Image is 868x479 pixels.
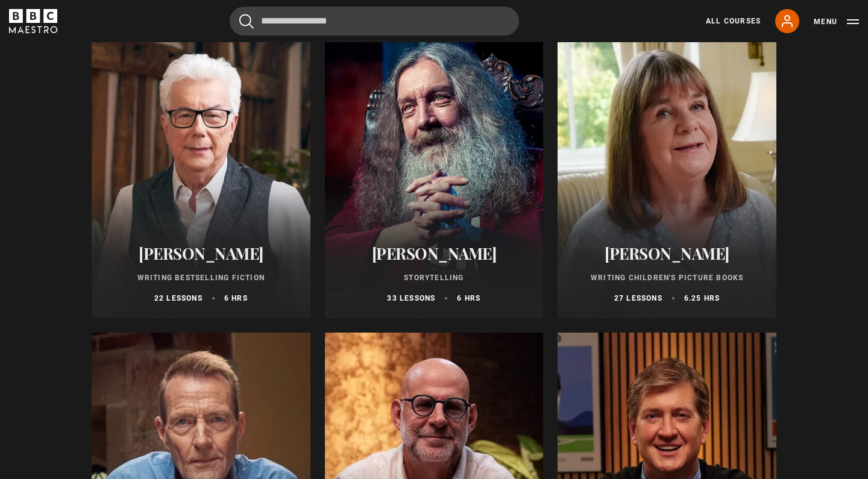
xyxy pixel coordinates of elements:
p: 6.25 hrs [684,293,720,304]
svg: BBC Maestro [9,9,57,33]
h2: [PERSON_NAME] [572,244,762,263]
p: 6 hrs [224,293,248,304]
h2: [PERSON_NAME] [339,244,529,263]
p: 33 lessons [387,293,435,304]
p: Storytelling [339,272,529,283]
a: All Courses [706,16,761,27]
p: 22 lessons [154,293,203,304]
a: [PERSON_NAME] Writing Children's Picture Books 27 lessons 6.25 hrs [558,29,776,318]
button: Toggle navigation [814,16,859,28]
p: Writing Children's Picture Books [572,272,762,283]
input: Search [230,7,519,36]
p: Writing Bestselling Fiction [106,272,296,283]
a: [PERSON_NAME] Writing Bestselling Fiction 22 lessons 6 hrs [92,29,310,318]
p: 6 hrs [457,293,480,304]
p: 27 lessons [614,293,662,304]
button: Submit the search query [239,14,254,29]
h2: [PERSON_NAME] [106,244,296,263]
a: [PERSON_NAME] Storytelling 33 lessons 6 hrs [325,29,544,318]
